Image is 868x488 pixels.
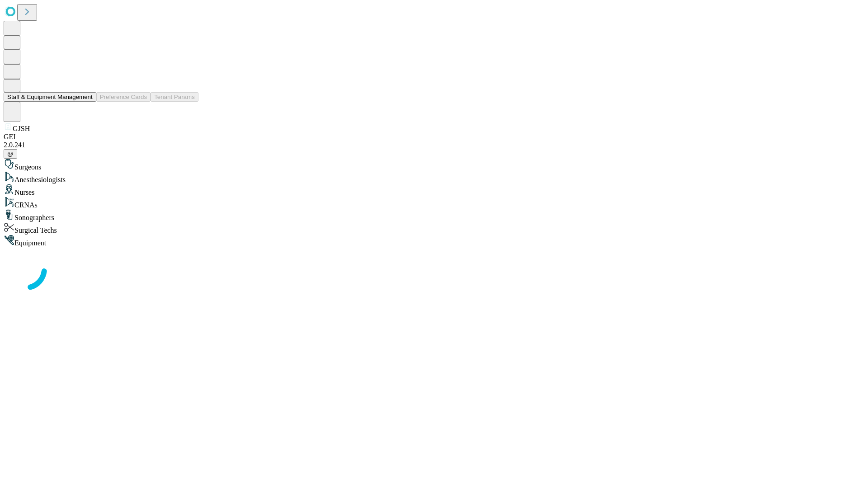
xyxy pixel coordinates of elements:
[4,184,864,197] div: Nurses
[96,92,151,102] button: Preference Cards
[4,235,864,247] div: Equipment
[4,133,864,141] div: GEI
[4,141,864,149] div: 2.0.241
[4,159,864,171] div: Surgeons
[4,209,864,222] div: Sonographers
[4,149,17,159] button: @
[4,171,864,184] div: Anesthesiologists
[4,197,864,209] div: CRNAs
[151,92,198,102] button: Tenant Params
[4,222,864,235] div: Surgical Techs
[4,92,96,102] button: Staff & Equipment Management
[7,150,14,157] span: @
[13,125,30,132] span: GJSH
